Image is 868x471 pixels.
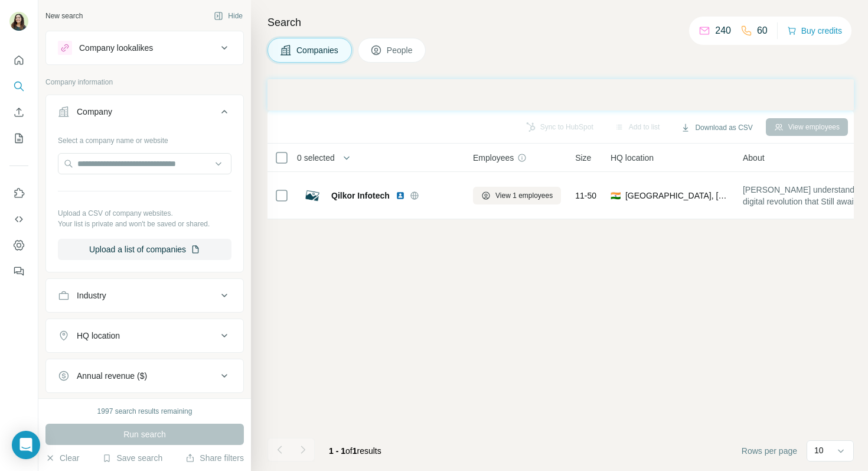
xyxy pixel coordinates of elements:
button: Download as CSV [673,119,761,137]
button: Use Surfe on LinkedIn [9,183,28,204]
button: Share filters [185,452,244,464]
button: Enrich CSV [9,102,28,123]
button: My lists [9,128,28,149]
div: HQ location [77,330,120,342]
button: HQ location [46,321,243,350]
span: People [387,44,414,56]
span: 1 - 1 [329,446,345,456]
span: Rows per page [742,445,797,457]
span: 1 [353,446,357,456]
div: Industry [77,290,106,301]
button: Save search [102,452,162,464]
p: 60 [757,24,768,38]
div: 1997 search results remaining [97,406,192,417]
div: Company [77,106,112,118]
button: Upload a list of companies [58,239,231,260]
img: LinkedIn logo [396,191,405,200]
button: Quick start [9,50,28,71]
span: About [743,152,765,164]
div: New search [45,11,83,21]
div: Company lookalikes [79,42,153,54]
button: Industry [46,281,243,310]
button: Clear [45,452,79,464]
span: 🇮🇳 [611,190,621,202]
div: Select a company name or website [58,131,231,146]
h4: Search [267,14,854,31]
button: Search [9,76,28,97]
img: Logo of Qilkor Infotech [303,186,322,205]
span: Size [575,152,591,164]
button: Company lookalikes [46,34,243,62]
p: Company information [45,77,244,87]
span: Employees [473,152,514,164]
p: 240 [715,24,731,38]
span: of [345,446,353,456]
div: Annual revenue ($) [77,370,147,382]
button: Buy credits [787,22,842,39]
p: Upload a CSV of company websites. [58,208,231,219]
div: Open Intercom Messenger [12,431,40,459]
span: 11-50 [575,190,596,202]
span: 0 selected [297,152,335,164]
span: HQ location [611,152,654,164]
button: Hide [205,7,251,25]
span: results [329,446,381,456]
iframe: Banner [267,79,854,111]
p: Your list is private and won't be saved or shared. [58,219,231,229]
button: Dashboard [9,235,28,256]
button: Use Surfe API [9,209,28,230]
p: 10 [814,444,824,456]
span: Qilkor Infotech [331,190,390,202]
button: Feedback [9,261,28,282]
span: Companies [296,44,340,56]
span: [GEOGRAPHIC_DATA], [GEOGRAPHIC_DATA] [625,190,729,202]
span: View 1 employees [495,190,553,201]
button: View 1 employees [473,187,561,204]
button: Company [46,98,243,131]
button: Annual revenue ($) [46,362,243,390]
img: Avatar [9,12,28,31]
